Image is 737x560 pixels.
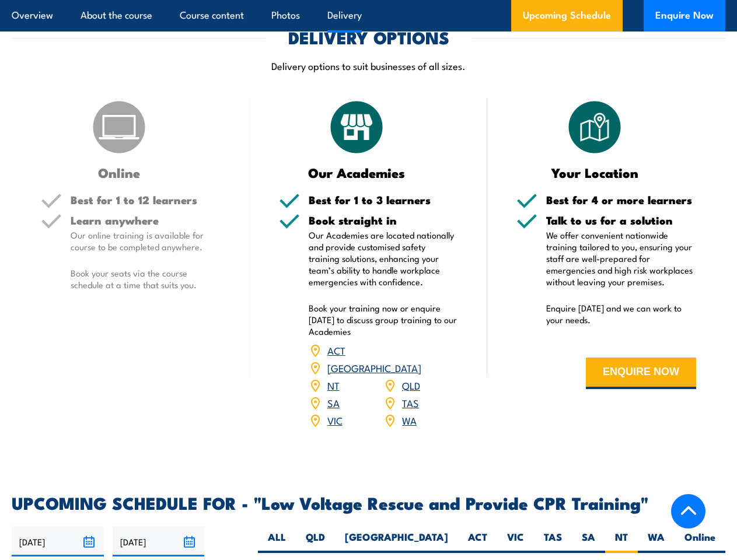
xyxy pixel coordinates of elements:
a: [GEOGRAPHIC_DATA] [327,360,421,374]
a: SA [327,395,340,409]
h3: Your Location [516,166,673,179]
p: We offer convenient nationwide training tailored to you, ensuring your staff are well-prepared fo... [546,229,696,288]
h2: DELIVERY OPTIONS [288,29,449,44]
h5: Best for 1 to 12 learners [71,194,221,205]
label: [GEOGRAPHIC_DATA] [335,530,458,553]
p: Delivery options to suit businesses of all sizes. [12,59,725,72]
p: Enquire [DATE] and we can work to your needs. [546,302,696,325]
label: VIC [497,530,534,553]
h5: Learn anywhere [71,215,221,226]
h5: Best for 4 or more learners [546,194,696,205]
label: ACT [458,530,497,553]
label: Online [675,530,725,553]
h5: Talk to us for a solution [546,215,696,226]
label: QLD [296,530,335,553]
p: Our online training is available for course to be completed anywhere. [71,229,221,253]
button: ENQUIRE NOW [586,358,696,389]
input: To date [113,527,205,556]
p: Our Academies are located nationally and provide customised safety training solutions, enhancing ... [309,229,459,288]
a: NT [327,378,340,392]
label: NT [605,530,638,553]
label: TAS [534,530,572,553]
label: WA [638,530,675,553]
h2: UPCOMING SCHEDULE FOR - "Low Voltage Rescue and Provide CPR Training" [12,495,725,510]
a: WA [402,413,417,427]
h3: Our Academies [279,166,435,179]
p: Book your seats via the course schedule at a time that suits you. [71,267,221,290]
a: ACT [327,343,345,357]
label: SA [572,530,605,553]
h5: Book straight in [309,215,459,226]
a: TAS [402,395,419,409]
label: ALL [258,530,296,553]
p: Book your training now or enquire [DATE] to discuss group training to our Academies [309,302,459,337]
a: VIC [327,413,343,427]
input: From date [12,527,104,556]
h3: Online [41,166,197,179]
a: QLD [402,378,420,392]
h5: Best for 1 to 3 learners [309,194,459,205]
